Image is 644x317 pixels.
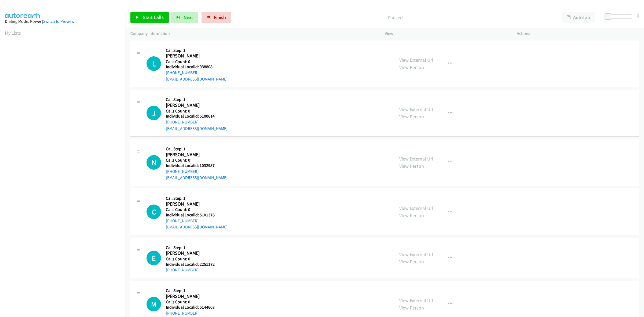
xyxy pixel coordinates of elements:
div: The call is yet to be attempted [147,297,161,311]
button: Next [171,12,198,23]
div: The call is yet to be attempted [147,155,161,170]
span: Start Calls [143,14,164,20]
h5: Calls Count: 0 [166,299,228,305]
div: The call is yet to be attempted [147,205,161,219]
a: [EMAIL_ADDRESS][DOMAIN_NAME] [166,126,228,131]
iframe: Resource Center [628,137,644,180]
h5: Individual Localid: 1032957 [166,163,228,168]
h1: J [147,106,161,120]
h5: Call Step: 1 [166,146,228,152]
h1: L [147,56,161,71]
a: [EMAIL_ADDRESS][DOMAIN_NAME] [166,175,228,180]
h5: Calls Count: 0 [166,256,224,262]
h2: [PERSON_NAME] [166,250,224,256]
a: [PHONE_NUMBER] [166,267,199,272]
p: Paused [238,14,552,21]
p: Company Information [130,30,375,37]
h5: Calls Count: 0 [166,59,228,64]
a: View External Url [399,297,433,304]
a: View External Url [399,156,433,162]
h5: Call Step: 1 [166,48,228,53]
a: View External Url [399,251,433,257]
a: View Person [399,305,424,311]
h1: N [147,155,161,170]
a: [PHONE_NUMBER] [166,119,199,125]
span: Next [184,14,193,20]
a: View Person [399,64,424,70]
a: Finish [202,12,231,23]
iframe: Dialpad [5,41,126,296]
a: View External Url [399,57,433,63]
a: View Person [399,114,424,120]
h5: Call Step: 1 [166,245,224,250]
h1: M [147,297,161,311]
h2: [PERSON_NAME] [166,293,224,300]
a: View Person [399,212,424,218]
h5: Individual Localid: 5144608 [166,305,228,310]
a: Start Calls [130,12,169,23]
button: AutoTab [562,12,595,23]
h5: Call Step: 1 [166,288,228,293]
a: [PHONE_NUMBER] [166,218,199,223]
span: Finish [214,14,226,20]
a: View External Url [399,205,433,211]
h5: Calls Count: 0 [166,207,228,212]
a: [PHONE_NUMBER] [166,70,199,75]
a: View External Url [399,106,433,112]
a: [PHONE_NUMBER] [166,311,199,316]
a: View Person [399,163,424,169]
a: [EMAIL_ADDRESS][DOMAIN_NAME] [166,224,228,229]
h2: [PERSON_NAME] [166,201,224,207]
h2: [PERSON_NAME] [166,102,224,108]
h5: Calls Count: 0 [166,158,228,163]
h5: Individual Localid: 938808 [166,64,228,70]
h2: [PERSON_NAME] [166,152,224,158]
h5: Call Step: 1 [166,97,228,102]
div: 0 [637,12,639,19]
h5: Call Step: 1 [166,196,228,201]
div: The call is yet to be attempted [147,251,161,265]
h5: Individual Localid: 5100614 [166,114,228,119]
h1: C [147,205,161,219]
p: Actions [517,30,639,37]
p: View [385,30,507,37]
a: [EMAIL_ADDRESS][DOMAIN_NAME] [166,76,228,82]
a: Switch to Preview [43,19,74,24]
a: View Person [399,258,424,265]
a: My Lists [5,30,21,36]
div: Dialing Mode: Power | [5,18,121,25]
div: Delay between calls (in seconds) [607,14,632,19]
h5: Individual Localid: 2251172 [166,262,224,267]
h5: Individual Localid: 5101376 [166,212,228,218]
h5: Calls Count: 0 [166,108,228,114]
h2: [PERSON_NAME] [166,53,224,59]
div: The call is yet to be attempted [147,106,161,120]
a: [PHONE_NUMBER] [166,169,199,174]
h1: E [147,251,161,265]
